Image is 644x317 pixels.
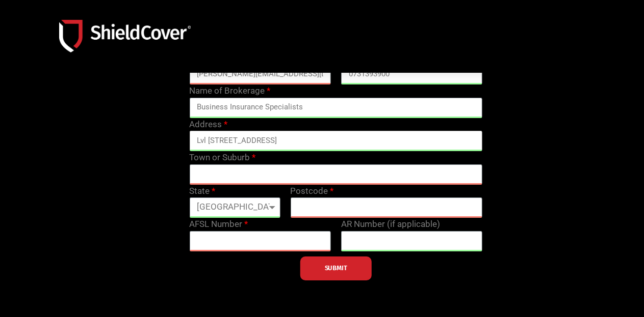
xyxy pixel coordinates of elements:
[325,267,347,269] span: SUBMIT
[300,256,372,280] button: SUBMIT
[189,118,227,131] label: Address
[290,185,333,198] label: Postcode
[341,218,440,231] label: AR Number (if applicable)
[189,151,255,164] label: Town or Suburb
[189,218,247,231] label: AFSL Number
[189,185,215,198] label: State
[189,84,270,98] label: Name of Brokerage
[59,20,191,52] img: Shield-Cover-Underwriting-Australia-logo-full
